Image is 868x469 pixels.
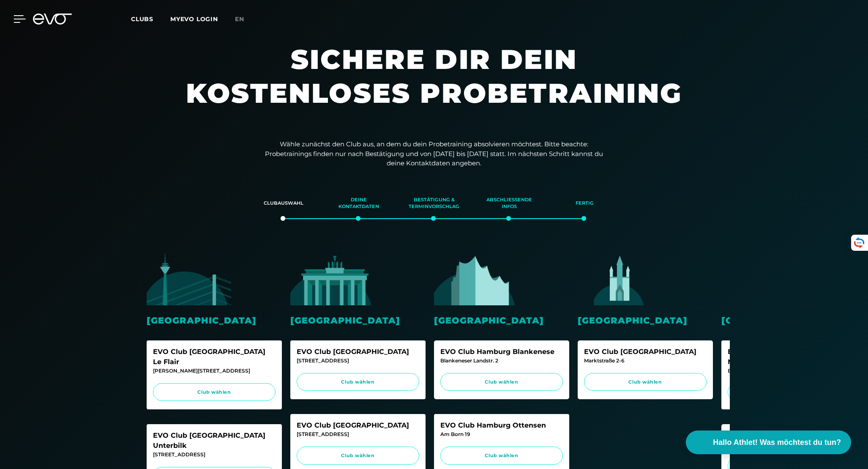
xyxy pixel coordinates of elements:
div: EVO Club Hamburg Blankenese [440,347,563,357]
span: Club wählen [592,378,699,386]
button: Hallo Athlet! Was möchtest du tun? [686,431,851,454]
a: Club wählen [584,373,707,391]
span: en [235,15,244,23]
div: EVO Club [GEOGRAPHIC_DATA] [584,347,707,357]
span: Hallo Athlet! Was möchtest du tun? [713,437,841,448]
a: Clubs [131,15,170,23]
div: Marktstraße 2-6 [584,357,707,365]
div: [STREET_ADDRESS] [297,357,419,365]
div: EVO Club [GEOGRAPHIC_DATA] Maxvorstadt [728,347,850,367]
span: Club wählen [448,452,555,459]
div: Abschließende Infos [482,192,536,215]
div: Blankeneser Landstr. 2 [440,357,563,365]
a: Club wählen [297,373,419,391]
p: Wähle zunächst den Club aus, an dem du dein Probetraining absolvieren möchtest. Bitte beachte: Pr... [265,140,603,168]
h1: Sichere dir dein kostenloses Probetraining [180,42,688,127]
span: Club wählen [305,452,411,459]
div: [GEOGRAPHIC_DATA] [721,314,857,327]
div: [GEOGRAPHIC_DATA] [434,314,569,327]
div: EVO Club [GEOGRAPHIC_DATA] [297,347,419,357]
div: [PERSON_NAME][STREET_ADDRESS] [153,367,276,375]
div: Deine Kontaktdaten [332,192,386,215]
a: Club wählen [153,383,276,401]
a: Club wählen [440,373,563,391]
a: MYEVO LOGIN [170,15,218,23]
div: Am Born 19 [440,431,563,438]
div: Bestätigung & Terminvorschlag [407,192,461,215]
div: [GEOGRAPHIC_DATA] [147,314,282,327]
div: [GEOGRAPHIC_DATA] [290,314,426,327]
div: EVO Club [GEOGRAPHIC_DATA] [297,420,419,431]
div: EVO Club Hamburg Ottensen [440,420,563,431]
img: evofitness [290,252,375,305]
div: Briennerstr. 55 [728,367,850,375]
div: [GEOGRAPHIC_DATA] [578,314,713,327]
div: [STREET_ADDRESS] [153,451,276,458]
div: EVO Club [GEOGRAPHIC_DATA] Le Flair [153,347,276,367]
a: Club wählen [440,447,563,465]
span: Clubs [131,15,153,23]
div: Clubauswahl [257,192,311,215]
span: Club wählen [305,378,411,386]
div: EVO Club [GEOGRAPHIC_DATA] Unterbilk [153,431,276,451]
span: Club wählen [448,378,555,386]
div: [STREET_ADDRESS] [297,431,419,438]
img: evofitness [147,252,231,305]
a: en [235,14,254,24]
img: evofitness [578,252,662,305]
span: Club wählen [161,389,267,396]
img: evofitness [434,252,519,305]
a: Club wählen [297,447,419,465]
div: Fertig [557,192,611,215]
img: evofitness [721,252,806,305]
